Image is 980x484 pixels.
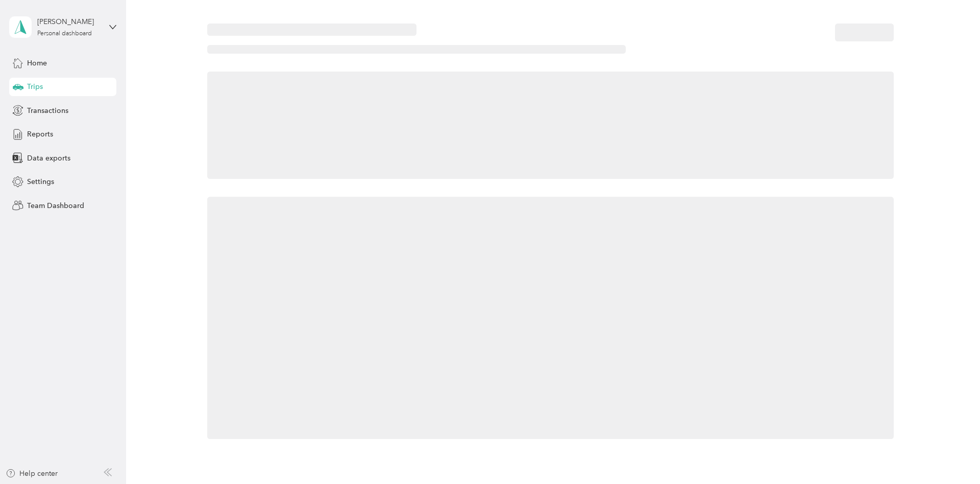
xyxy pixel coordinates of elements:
span: Settings [27,176,54,187]
span: Trips [27,81,43,92]
span: Reports [27,129,53,140]
div: Personal dashboard [37,31,92,37]
iframe: Everlance-gr Chat Button Frame [923,427,980,484]
button: Help center [6,468,58,479]
span: Transactions [27,105,68,116]
div: [PERSON_NAME] [37,16,101,27]
span: Home [27,58,47,68]
span: Data exports [27,153,70,164]
span: Team Dashboard [27,200,84,211]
